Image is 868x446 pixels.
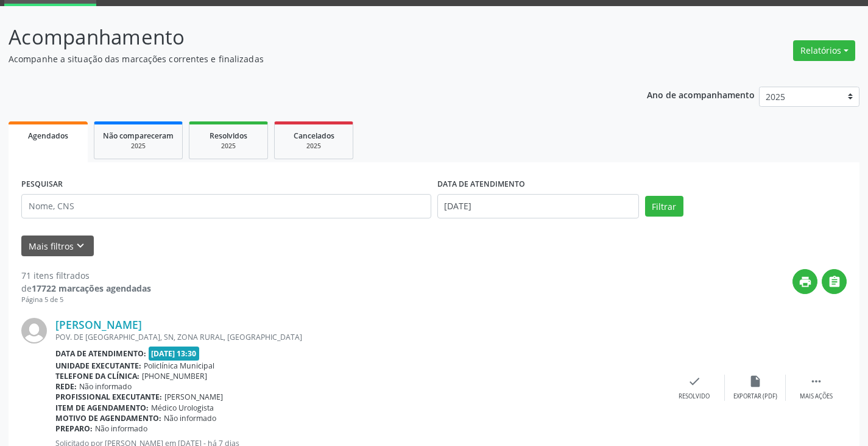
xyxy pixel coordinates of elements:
div: Resolvido [679,392,710,401]
span: Policlínica Municipal [144,361,214,371]
b: Profissional executante: [55,392,162,402]
div: 2025 [103,142,174,151]
div: de [21,282,151,295]
img: img [21,318,47,343]
i: check [688,375,701,388]
span: Não compareceram [103,131,174,141]
label: PESQUISAR [21,175,63,194]
i:  [810,375,823,388]
button: print [792,269,817,294]
b: Rede: [55,381,77,392]
div: Mais ações [800,392,833,401]
strong: 17722 marcações agendadas [32,282,151,294]
button: Mais filtroskeyboard_arrow_down [21,236,94,257]
button: Relatórios [793,40,855,61]
b: Unidade executante: [55,361,141,371]
i:  [828,275,841,289]
input: Selecione um intervalo [437,194,639,218]
button: Filtrar [645,196,683,217]
span: [PHONE_NUMBER] [142,371,207,381]
div: 71 itens filtrados [21,269,151,282]
b: Preparo: [55,423,93,434]
span: [DATE] 13:30 [149,347,200,361]
p: Ano de acompanhamento [647,87,755,102]
b: Item de agendamento: [55,403,149,413]
span: Resolvidos [210,131,247,141]
div: POV. DE [GEOGRAPHIC_DATA], SN, ZONA RURAL, [GEOGRAPHIC_DATA] [55,332,664,342]
a: [PERSON_NAME] [55,318,142,331]
span: [PERSON_NAME] [164,392,223,402]
p: Acompanhe a situação das marcações correntes e finalizadas [9,52,604,65]
div: Página 5 de 5 [21,295,151,305]
span: Não informado [95,423,147,434]
span: Cancelados [294,131,334,141]
i: insert_drive_file [749,375,762,388]
b: Motivo de agendamento: [55,413,161,423]
p: Acompanhamento [9,22,604,52]
div: 2025 [283,142,344,151]
input: Nome, CNS [21,194,431,218]
div: 2025 [198,142,259,151]
span: Não informado [164,413,216,423]
span: Agendados [28,131,68,141]
i: print [799,275,812,289]
label: DATA DE ATENDIMENTO [437,175,525,194]
span: Médico Urologista [151,403,214,413]
b: Telefone da clínica: [55,371,139,381]
i: keyboard_arrow_down [74,239,87,253]
span: Não informado [79,381,132,392]
div: Exportar (PDF) [733,392,777,401]
b: Data de atendimento: [55,348,146,359]
button:  [822,269,847,294]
